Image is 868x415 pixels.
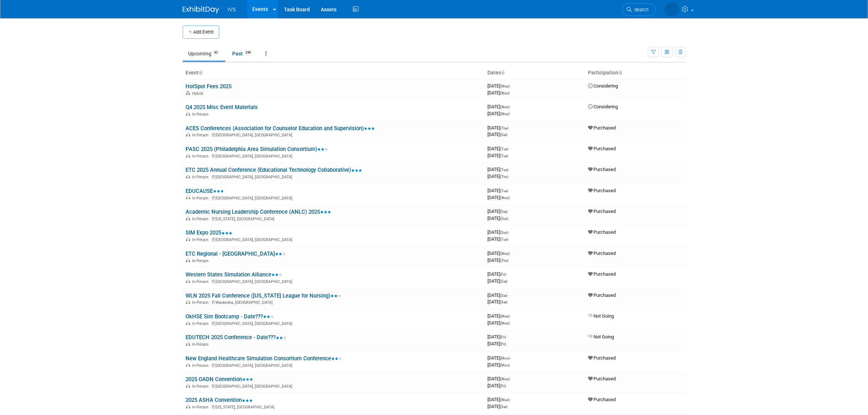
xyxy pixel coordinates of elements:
span: [DATE] [487,376,512,381]
span: Hybrid [192,91,205,96]
span: (Wed) [500,105,510,109]
a: Western States Simulation Alliance [186,271,282,278]
span: (Wed) [500,377,510,381]
span: Purchased [588,376,616,381]
img: In-Person Event [186,154,190,158]
span: [DATE] [487,278,507,284]
span: [DATE] [487,320,510,326]
span: (Thu) [500,259,508,263]
div: [US_STATE], [GEOGRAPHIC_DATA] [186,216,482,221]
div: [GEOGRAPHIC_DATA], [GEOGRAPHIC_DATA] [186,153,482,159]
img: In-Person Event [186,175,190,178]
div: Waukesha, [GEOGRAPHIC_DATA] [186,299,482,305]
span: Purchased [588,188,616,193]
div: [GEOGRAPHIC_DATA], [GEOGRAPHIC_DATA] [186,132,482,137]
span: (Mon) [500,363,510,367]
span: Purchased [588,271,616,277]
span: [DATE] [487,195,510,200]
img: In-Person Event [186,196,190,199]
img: In-Person Event [186,363,190,367]
span: [DATE] [487,362,510,368]
span: In-Person [192,300,211,305]
span: Search [607,7,624,12]
span: Not Going [588,313,614,319]
img: In-Person Event [186,300,190,304]
span: [DATE] [487,404,507,409]
th: Dates [484,67,585,79]
img: In-Person Event [186,321,190,325]
span: 40 [212,50,220,55]
span: [DATE] [487,397,512,402]
img: In-Person Event [186,259,190,262]
img: In-Person Event [186,342,190,346]
span: - [509,292,510,298]
span: In-Person [192,237,211,242]
img: In-Person Event [186,279,190,283]
span: [DATE] [487,299,507,305]
a: Sort by Start Date [501,70,505,75]
span: Purchased [588,251,616,256]
span: (Wed) [500,112,510,116]
span: (Wed) [500,321,510,325]
span: (Wed) [500,84,510,88]
img: In-Person Event [186,384,190,388]
span: [DATE] [487,292,510,298]
span: (Sat) [500,133,507,137]
div: [GEOGRAPHIC_DATA], [GEOGRAPHIC_DATA] [186,362,482,368]
span: (Sat) [500,405,507,409]
span: - [509,125,510,131]
span: IVS [228,7,236,12]
span: [DATE] [487,111,510,116]
span: - [509,188,510,193]
span: [DATE] [487,236,508,242]
span: 248 [243,50,253,55]
a: SIM Expo 2025 [186,229,232,236]
span: In-Person [192,321,211,326]
span: Purchased [588,292,616,298]
span: In-Person [192,279,211,284]
a: New England Healthcare Simulation Consortium Conference [186,355,342,362]
span: [DATE] [487,313,512,319]
div: [GEOGRAPHIC_DATA], [GEOGRAPHIC_DATA] [186,320,482,326]
span: - [507,334,508,340]
a: 2025 OADN Convention [186,376,253,383]
span: (Tue) [500,237,508,241]
a: WLN 2025 Fall Conference ([US_STATE] League for Nursing) [186,292,341,299]
span: - [507,271,508,277]
a: ETC 2025 Annual Conference (Educational Technology Collaborative) [186,167,362,173]
span: (Sun) [500,217,508,221]
span: In-Person [192,363,211,368]
img: Kyle Shelstad [641,4,679,12]
img: In-Person Event [186,133,190,136]
span: [DATE] [487,251,512,256]
th: Event [183,67,484,79]
span: - [509,209,510,214]
span: [DATE] [487,209,510,214]
span: [DATE] [487,132,507,137]
div: [GEOGRAPHIC_DATA], [GEOGRAPHIC_DATA] [186,195,482,201]
a: HotSpot Fees 2025 [186,83,231,90]
span: (Sat) [500,300,507,304]
span: - [509,229,510,235]
span: (Wed) [500,252,510,256]
span: (Mon) [500,356,510,360]
span: (Tue) [500,168,508,172]
img: In-Person Event [186,112,190,116]
span: Purchased [588,125,616,131]
span: In-Person [192,112,211,117]
span: In-Person [192,154,211,159]
div: [GEOGRAPHIC_DATA], [GEOGRAPHIC_DATA] [186,278,482,284]
span: (Thu) [500,126,508,130]
div: [GEOGRAPHIC_DATA], [GEOGRAPHIC_DATA] [186,383,482,389]
span: (Fri) [500,384,506,388]
span: [DATE] [487,229,510,235]
button: Add Event [183,26,219,39]
span: In-Person [192,133,211,137]
span: [DATE] [487,355,512,361]
span: (Sun) [500,230,508,234]
span: In-Person [192,405,211,410]
span: (Fri) [500,335,506,339]
a: ETC Regional - [GEOGRAPHIC_DATA] [186,251,286,257]
a: Academic Nursing Leadership Conference (ANLC) 2025 [186,209,331,215]
span: In-Person [192,196,211,201]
